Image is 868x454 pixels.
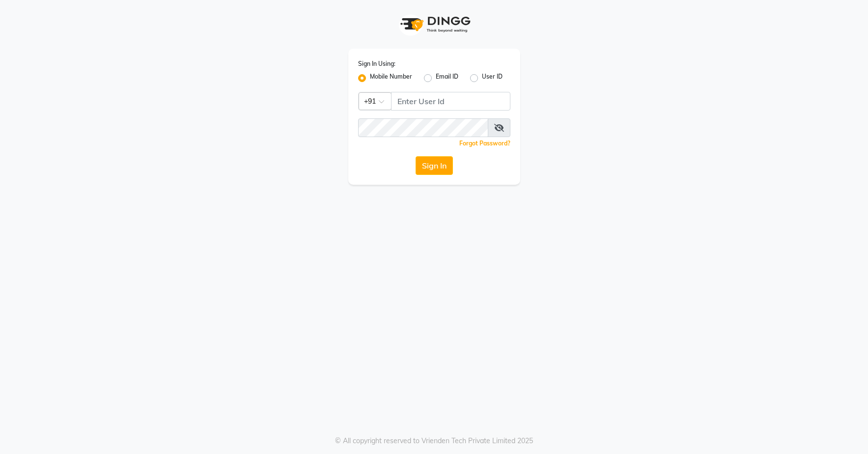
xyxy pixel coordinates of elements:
[358,59,395,68] label: Sign In Using:
[391,92,510,111] input: Username
[416,156,453,175] button: Sign In
[482,72,503,84] label: User ID
[370,72,412,84] label: Mobile Number
[395,10,474,39] img: logo1.svg
[436,72,458,84] label: Email ID
[459,140,510,147] a: Forgot Password?
[358,118,488,137] input: Username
